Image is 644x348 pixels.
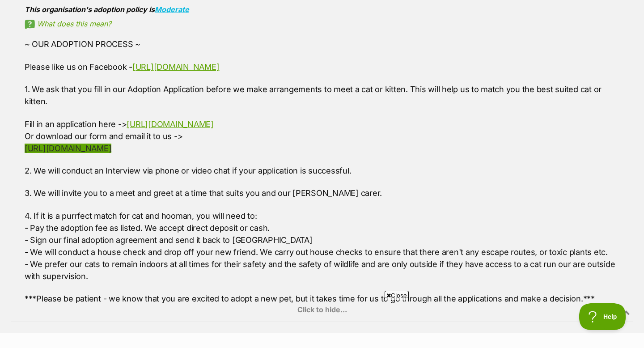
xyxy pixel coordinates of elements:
[579,303,626,330] iframe: Help Scout Beacon - Open
[11,252,633,322] div: Click to hide...
[105,303,539,344] iframe: Advertisement
[25,210,619,282] p: 4. If it is a purrfect match for cat and hooman, you will need to: - Pay the adoption fee as list...
[127,119,213,129] a: [URL][DOMAIN_NAME]
[25,118,619,154] p: Fill in an application here -> Or download our form and email it to us ->
[25,83,619,107] p: 1. We ask that you fill in our Adoption Application before we make arrangements to meet a cat or ...
[25,165,619,177] p: 2. We will conduct an Interview via phone or video chat if your application is successful.
[25,144,111,153] a: [URL][DOMAIN_NAME]
[132,62,219,72] a: [URL][DOMAIN_NAME]
[25,187,619,199] p: 3. We will invite you to a meet and greet at a time that suits you and our [PERSON_NAME] carer.
[25,38,619,50] p: ~ OUR ADOPTION PROCESS ~
[385,291,409,300] span: Close
[155,5,189,14] a: Moderate
[25,20,619,28] a: What does this mean?
[25,5,619,13] div: This organisation's adoption policy is
[25,61,619,73] p: Please like us on Facebook -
